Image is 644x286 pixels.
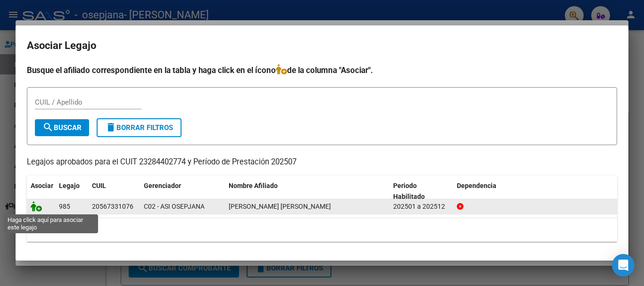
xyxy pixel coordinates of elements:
h4: Busque el afiliado correspondiente en la tabla y haga click en el ícono de la columna "Asociar". [27,64,617,76]
span: Nombre Afiliado [229,182,278,189]
span: Asociar [31,182,53,189]
span: Periodo Habilitado [393,182,425,200]
span: C02 - ASI OSEPJANA [144,203,205,210]
div: 20567331076 [92,201,133,212]
div: 1 registros [27,218,617,242]
datatable-header-cell: Asociar [27,176,55,207]
div: Open Intercom Messenger [612,254,635,277]
span: Borrar Filtros [105,123,173,132]
span: CUIL [92,182,106,189]
datatable-header-cell: Nombre Afiliado [225,176,389,207]
button: Buscar [35,119,89,136]
p: Legajos aprobados para el CUIT 23284402774 y Período de Prestación 202507 [27,156,617,168]
datatable-header-cell: Legajo [55,176,88,207]
mat-icon: delete [105,122,116,133]
span: Buscar [42,123,82,132]
span: 985 [59,203,70,210]
h2: Asociar Legajo [27,37,617,55]
datatable-header-cell: Periodo Habilitado [389,176,453,207]
span: JARA OSUNA CIRO MARTIN [229,203,331,210]
span: Gerenciador [144,182,181,189]
button: Borrar Filtros [97,118,182,137]
datatable-header-cell: Gerenciador [140,176,225,207]
mat-icon: search [42,122,54,133]
datatable-header-cell: CUIL [88,176,140,207]
div: 202501 a 202512 [393,201,449,212]
span: Dependencia [457,182,496,189]
datatable-header-cell: Dependencia [453,176,618,207]
span: Legajo [59,182,80,189]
